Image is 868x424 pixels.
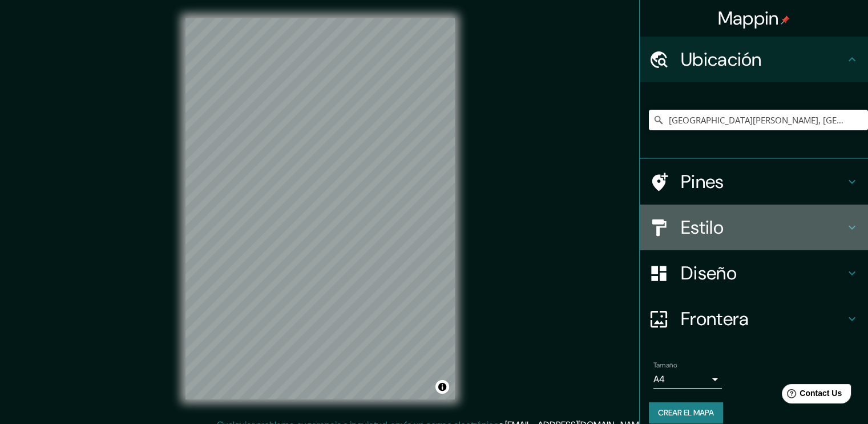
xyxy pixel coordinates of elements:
button: Alternar atribución [435,380,449,394]
img: pin-icon.png [781,15,790,25]
h4: Ubicación [681,48,845,71]
h4: Estilo [681,216,845,239]
canvas: Mapa [185,18,455,399]
div: Pines [640,159,868,205]
div: A4 [653,370,722,389]
div: Ubicación [640,37,868,82]
div: Diseño [640,250,868,296]
div: Estilo [640,205,868,250]
font: Mappin [718,6,779,30]
input: Elige tu ciudad o área [649,110,868,130]
h4: Pines [681,170,845,193]
iframe: Help widget launcher [766,379,855,411]
button: Crear el mapa [649,402,723,423]
h4: Frontera [681,307,845,330]
font: Crear el mapa [658,406,714,420]
label: Tamaño [653,361,677,370]
h4: Diseño [681,262,845,285]
div: Frontera [640,296,868,342]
